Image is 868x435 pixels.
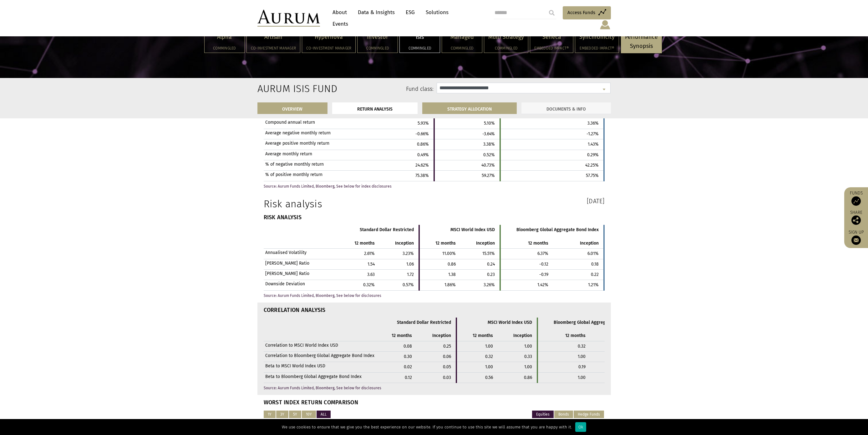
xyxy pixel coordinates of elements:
[417,341,456,351] td: 0.25
[500,269,553,280] td: -0.19
[264,214,302,221] strong: RISK ANALYSIS
[264,259,339,269] th: [PERSON_NAME] Ratio
[264,198,429,210] h1: Risk analysis
[362,33,393,42] p: Investor
[264,150,359,160] th: Average monthly return
[417,331,456,341] th: Inception
[847,230,865,245] a: Sign up
[302,411,316,418] button: 10Y
[417,362,456,372] td: 0.05
[500,160,604,171] td: 42.25%
[264,362,376,372] th: Beta to MSCI World Index USD
[851,236,861,245] img: Sign up to our newsletter
[251,46,296,50] h5: Co-investment Manager
[500,249,553,259] td: 6.37%
[847,190,865,206] a: Funds
[359,171,434,181] td: 75.38%
[359,160,434,171] td: 24.62%
[456,341,498,351] td: 1.00
[264,269,339,280] th: [PERSON_NAME] Ratio
[599,19,611,30] img: account-icon.svg
[257,83,308,95] h2: Aurum Isis Fund
[500,139,604,150] td: 1.43%
[376,352,417,362] td: 0.30
[439,198,605,204] h3: [DATE]
[537,362,590,372] td: 0.19
[355,7,398,18] a: Data & Insights
[537,372,590,383] td: 1.00
[553,249,604,259] td: 6.01%
[460,259,500,269] td: 0.24
[329,7,350,18] a: About
[257,102,328,114] a: OVERVIEW
[500,171,604,181] td: 57.75%
[500,225,604,238] th: Bloomberg Global Aggregate Bond Index
[488,33,524,42] p: Multi Strategy
[417,352,456,362] td: 0.06
[563,6,611,19] a: Access Funds
[500,280,553,290] td: 1.42%
[257,10,320,27] img: Aurum
[359,118,434,129] td: 5.93%
[264,386,605,390] p: Source: Aurum Funds Limited, Bloomberg, See below for disclosures
[264,341,376,351] th: Correlation to MSCI World Index USD
[537,331,590,341] th: 12 months
[264,118,359,129] th: Compound annual return
[579,33,615,42] p: Synchronicity
[339,280,379,290] td: 0.32%
[553,269,604,280] td: 0.22
[264,294,605,298] p: Source: Aurum Funds Limited, Bloomberg, See below for disclosures
[419,269,460,280] td: 1.38
[456,318,537,331] th: MSCI World Index USD
[553,238,604,249] th: Inception
[579,46,615,50] h5: Embedded Impact®
[590,362,641,372] td: 0.13
[498,341,537,351] td: 1.00
[534,46,569,50] h5: Embedded Impact®
[590,352,641,362] td: 1.00
[264,139,359,150] th: Average positive monthly return
[460,269,500,280] td: 0.23
[417,372,456,383] td: 0.03
[590,331,641,341] th: Inception
[329,18,348,30] a: Events
[590,341,641,351] td: 0.33
[419,225,500,238] th: MSCI World Index USD
[423,7,452,18] a: Solutions
[379,280,419,290] td: 0.57%
[500,259,553,269] td: -0.12
[567,9,595,16] span: Access Funds
[434,150,500,160] td: 0.52%
[537,341,590,351] td: 0.32
[376,362,417,372] td: 0.02
[359,129,434,139] td: -0.66%
[264,280,339,290] th: Downside Deviation
[460,238,500,249] th: Inception
[264,307,326,313] strong: CORRELATION ANALYSIS
[339,269,379,280] td: 3.63
[264,184,605,189] p: Source: Aurum Funds Limited, Bloomberg, See below for index disclosures
[251,33,296,42] p: Artisan
[339,225,419,238] th: Standard Dollar Restricted
[317,411,331,418] button: ALL
[456,362,498,372] td: 1.00
[264,372,376,383] th: Beta to Bloomberg Global Aggregate Bond Index
[419,259,460,269] td: 0.86
[376,318,456,331] th: Standard Dollar Restricted
[532,411,554,418] button: Equities
[456,331,498,341] th: 12 months
[339,249,379,259] td: 2.61%
[434,139,500,150] td: 3.38%
[376,341,417,351] td: 0.08
[498,331,537,341] th: Inception
[376,372,417,383] td: 0.12
[289,411,301,418] button: 5Y
[537,352,590,362] td: 1.00
[554,411,573,418] button: Bonds
[456,372,498,383] td: 0.56
[460,249,500,259] td: 15.51%
[500,150,604,160] td: 0.29%
[625,33,658,51] p: Performance Synopsis
[419,280,460,290] td: 1.86%
[847,210,865,225] div: Share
